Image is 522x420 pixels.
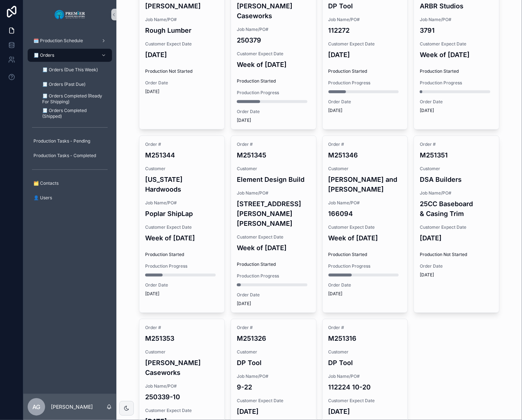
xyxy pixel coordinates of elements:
h4: 25CC Baseboard & Casing Trim [420,199,493,219]
h4: Element Design Build [237,175,310,184]
span: 🗂️ Contacts [33,180,59,186]
h4: M251353 [145,333,219,343]
a: 👤 Users [28,191,112,204]
a: 🗓️ Production Schedule [28,34,112,47]
div: scrollable content [23,29,116,214]
span: [DATE] [145,89,219,95]
a: Production Tasks - Pending [28,135,112,148]
span: Job Name/PO# [420,190,493,196]
span: Customer Expect Date [237,234,310,240]
a: Order #M251345CustomerElement Design BuildJob Name/PO#[STREET_ADDRESS][PERSON_NAME][PERSON_NAME]C... [231,135,316,313]
span: Production Not Started [420,252,493,257]
span: [DATE] [328,291,402,297]
h4: [STREET_ADDRESS][PERSON_NAME][PERSON_NAME] [237,199,310,228]
span: Job Name/PO# [420,17,493,23]
h4: [PERSON_NAME] and [PERSON_NAME] [328,175,402,194]
h4: Week of [DATE] [145,233,219,243]
h4: 3791 [420,25,493,35]
span: Customer Expect Date [420,41,493,47]
a: Production Tasks - Completed [28,149,112,162]
img: App logo [54,9,86,20]
span: Customer Expect Date [420,224,493,230]
span: Job Name/PO# [237,190,310,196]
h4: DP Tool [237,358,310,368]
span: Order Date [328,282,402,288]
h4: [DATE] [237,407,310,416]
h4: [DATE] [328,50,402,60]
span: Customer [420,166,493,172]
h4: Rough Lumber [145,25,219,35]
a: Order #M251344Customer[US_STATE] HardwoodsJob Name/PO#Poplar ShipLapCustomer Expect DateWeek of [... [139,135,225,313]
span: Order # [145,141,219,147]
span: 🗓️ Production Schedule [33,38,83,44]
span: Job Name/PO# [145,17,219,23]
span: Customer Expect Date [328,398,402,404]
h4: [PERSON_NAME] Caseworks [237,1,310,21]
span: [DATE] [145,291,219,297]
h4: M251351 [420,150,493,160]
span: 🧾 Orders (Due This Week) [42,67,98,73]
span: Order # [420,141,493,147]
span: Customer [145,349,219,355]
span: [DATE] [237,117,310,123]
h4: [PERSON_NAME] [145,1,219,11]
span: AG [32,403,40,411]
h4: Week of [DATE] [328,233,402,243]
span: Production Progress [328,80,402,86]
p: [PERSON_NAME] [51,403,93,411]
span: Customer Expect Date [145,224,219,230]
span: [DATE] [420,108,493,113]
h4: DP Tool [328,1,402,11]
h4: Poplar ShipLap [145,209,219,219]
span: Customer Expect Date [328,224,402,230]
span: Production Progress [145,263,219,269]
span: Customer Expect Date [145,408,219,413]
span: Production Progress [420,80,493,86]
span: [DATE] [328,108,402,113]
span: [DATE] [420,272,493,278]
span: Order Date [237,292,310,298]
span: Production Started [237,261,310,267]
a: Order #M251346Customer[PERSON_NAME] and [PERSON_NAME]Job Name/PO#166094Customer Expect DateWeek o... [322,135,408,313]
span: Order # [328,141,402,147]
span: Job Name/PO# [145,383,219,389]
a: 🧾 Orders (Due This Week) [36,63,112,76]
h4: Week of [DATE] [237,243,310,253]
a: 🧾 Orders [28,49,112,62]
span: Customer [237,349,310,355]
span: Production Tasks - Completed [33,153,96,159]
h4: 112224 10-20 [328,382,402,392]
a: 🧾 Orders (Past Due) [36,78,112,91]
h4: 112272 [328,25,402,35]
a: 🧾 Orders Completed (Ready For Shipping) [36,92,112,105]
span: Order Date [420,99,493,105]
a: Order #M251351CustomerDSA BuildersJob Name/PO#25CC Baseboard & Casing TrimCustomer Expect Date[DA... [414,135,499,313]
h4: DP Tool [328,358,402,368]
a: 🗂️ Contacts [28,177,112,190]
h4: ARBR Studios [420,1,493,11]
span: Customer Expect Date [145,41,219,47]
h4: M251346 [328,150,402,160]
span: 🧾 Orders Completed (Shipped) [42,108,105,119]
span: Order # [145,325,219,331]
span: 🧾 Orders [33,52,54,58]
h4: 9-22 [237,382,310,392]
span: Job Name/PO# [237,27,310,32]
h4: M251345 [237,150,310,160]
span: Customer Expect Date [237,398,310,404]
span: Customer [145,166,219,172]
h4: [US_STATE] Hardwoods [145,175,219,194]
span: Order Date [420,263,493,269]
span: 👤 Users [33,195,52,201]
span: Production Started [328,68,402,74]
span: Order Date [328,99,402,105]
span: Job Name/PO# [328,17,402,23]
span: Job Name/PO# [237,373,310,379]
h4: [DATE] [328,407,402,416]
h4: Week of [DATE] [420,50,493,60]
span: 🧾 Orders Completed (Ready For Shipping) [42,93,105,105]
span: Customer [328,349,402,355]
span: 🧾 Orders (Past Due) [42,81,85,87]
span: Production Started [328,252,402,257]
span: [DATE] [237,301,310,307]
